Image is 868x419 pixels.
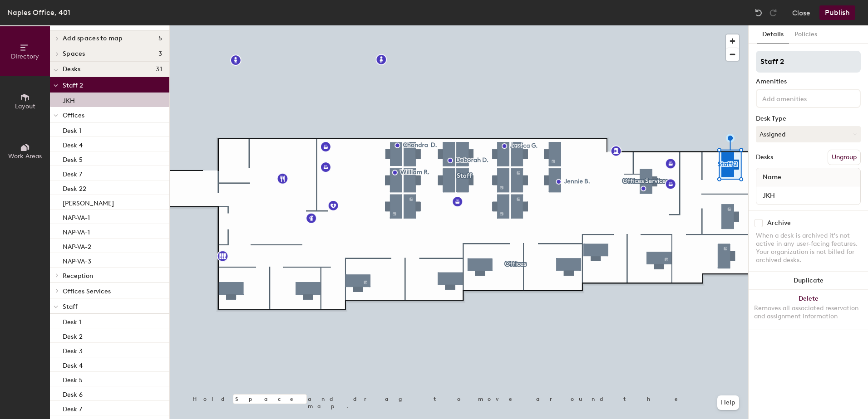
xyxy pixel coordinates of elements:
[63,124,81,135] p: Desk 1
[63,82,83,89] span: Staff 2
[63,403,82,413] p: Desk 7
[63,139,83,149] p: Desk 4
[63,359,83,370] p: Desk 4
[63,153,83,164] p: Desk 5
[63,287,111,295] span: Offices Services
[63,272,93,280] span: Reception
[63,226,90,236] p: NAP-VA-1
[158,35,162,42] span: 5
[7,7,70,18] div: Naples Office, 401
[828,150,861,165] button: Ungroup
[756,115,861,122] div: Desk Type
[756,154,773,161] div: Desks
[156,66,162,73] span: 31
[63,66,80,73] span: Desks
[792,5,810,20] button: Close
[63,50,85,58] span: Spaces
[754,304,863,321] div: Removes all associated reservation and assignment information
[789,25,823,44] button: Policies
[749,290,868,330] button: DeleteRemoves all associated reservation and assignment information
[63,112,84,119] span: Offices
[819,5,855,20] button: Publish
[63,388,83,399] p: Desk 6
[63,168,82,178] p: Desk 7
[63,255,91,265] p: NAP-VA-3
[757,25,789,44] button: Details
[63,374,83,384] p: Desk 5
[63,94,75,105] p: JKH
[63,211,90,222] p: NAP-VA-1
[758,189,858,202] input: Unnamed desk
[63,35,123,42] span: Add spaces to map
[15,102,35,110] span: Layout
[8,152,42,160] span: Work Areas
[756,78,861,85] div: Amenities
[158,50,162,58] span: 3
[754,8,763,17] img: Undo
[63,330,83,341] p: Desk 2
[749,272,868,290] button: Duplicate
[756,126,861,142] button: Assigned
[63,240,91,251] p: NAP-VA-2
[769,8,778,17] img: Redo
[63,345,83,355] p: Desk 3
[767,219,791,227] div: Archive
[758,169,786,185] span: Name
[756,232,861,264] div: When a desk is archived it's not active in any user-facing features. Your organization is not bil...
[717,395,739,410] button: Help
[63,197,114,207] p: [PERSON_NAME]
[11,53,39,60] span: Directory
[63,316,81,326] p: Desk 1
[63,182,86,193] p: Desk 22
[760,93,842,103] input: Add amenities
[63,303,78,311] span: Staff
